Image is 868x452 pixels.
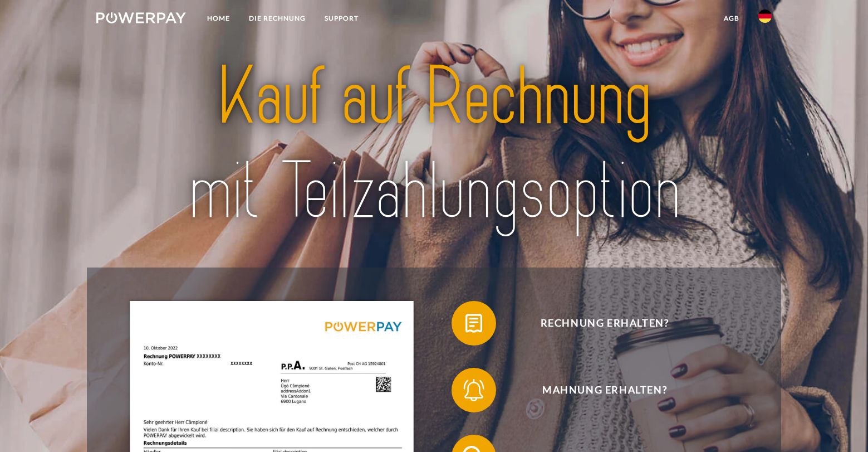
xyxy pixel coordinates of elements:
[758,9,772,23] img: de
[130,45,739,244] img: title-powerpay_de.svg
[315,8,368,28] a: SUPPORT
[96,12,186,23] img: logo-powerpay-white.svg
[198,8,239,28] a: Home
[239,8,315,28] a: DIE RECHNUNG
[452,301,741,346] button: Rechnung erhalten?
[468,368,741,412] span: Mahnung erhalten?
[468,301,741,346] span: Rechnung erhalten?
[714,8,749,28] a: agb
[460,376,488,404] img: qb_bell.svg
[460,309,488,337] img: qb_bill.svg
[452,368,741,412] button: Mahnung erhalten?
